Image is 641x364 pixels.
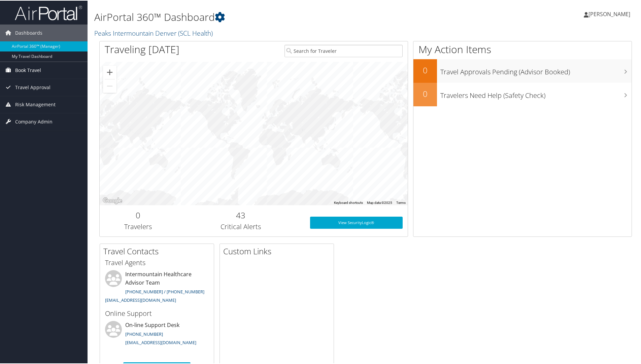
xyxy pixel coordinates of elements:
h1: My Action Items [413,42,632,56]
a: Open this area in Google Maps (opens a new window) [101,196,124,205]
h3: Critical Alerts [182,221,300,231]
span: Risk Management [15,96,56,112]
span: Map data ©2025 [367,200,392,204]
span: Dashboards [15,24,42,41]
input: Search for Traveler [284,44,403,57]
a: View SecurityLogic® [310,216,403,228]
a: [PHONE_NUMBER] / [PHONE_NUMBER] [125,288,204,294]
a: [EMAIL_ADDRESS][DOMAIN_NAME] [105,296,176,302]
h2: Travel Contacts [103,245,214,256]
h2: Custom Links [223,245,334,256]
a: 0Travel Approvals Pending (Advisor Booked) [413,59,632,82]
a: 0Travelers Need Help (Safety Check) [413,82,632,106]
span: Travel Approval [15,78,50,95]
a: Terms (opens in new tab) [396,200,406,204]
h2: 0 [413,87,437,99]
button: Zoom in [103,65,116,78]
a: [EMAIL_ADDRESS][DOMAIN_NAME] [125,339,196,345]
h3: Online Support [105,308,209,318]
img: Google [101,196,124,205]
img: airportal-logo.png [15,4,82,20]
h1: AirPortal 360™ Dashboard [94,9,456,24]
h3: Travelers [105,221,172,231]
h3: Travel Approvals Pending (Advisor Booked) [440,63,632,76]
h2: 0 [105,209,172,220]
li: On-line Support Desk [102,320,212,348]
a: Peaks Intermountain Denver (SCL Health) [94,28,214,37]
span: Book Travel [15,61,41,78]
span: [PERSON_NAME] [588,10,630,17]
h2: 43 [182,209,300,220]
a: [PERSON_NAME] [584,3,637,24]
li: Intermountain Healthcare Advisor Team [102,269,212,305]
h3: Travel Agents [105,257,209,267]
button: Keyboard shortcuts [334,200,363,205]
h1: Traveling [DATE] [105,42,179,56]
h2: 0 [413,64,437,75]
button: Zoom out [103,79,116,92]
span: Company Admin [15,113,53,130]
h3: Travelers Need Help (Safety Check) [440,87,632,100]
a: [PHONE_NUMBER] [125,330,163,336]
